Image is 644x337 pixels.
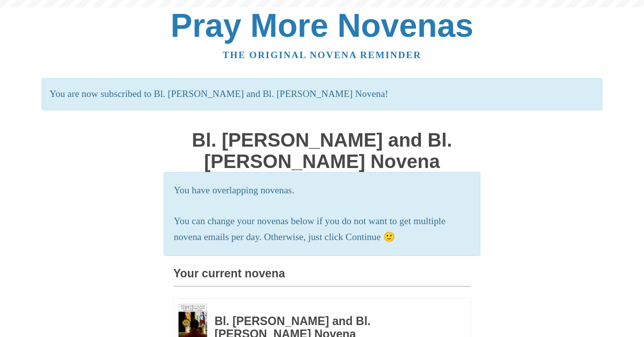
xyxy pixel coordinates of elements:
[174,182,470,199] p: You have overlapping novenas.
[223,50,421,60] a: The original novena reminder
[42,78,602,110] p: You are now subscribed to Bl. [PERSON_NAME] and Bl. [PERSON_NAME] Novena!
[174,267,471,287] h3: Your current novena
[174,130,471,172] h1: Bl. [PERSON_NAME] and Bl. [PERSON_NAME] Novena
[174,213,470,246] p: You can change your novenas below if you do not want to get multiple novena emails per day. Other...
[171,7,473,44] a: Pray More Novenas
